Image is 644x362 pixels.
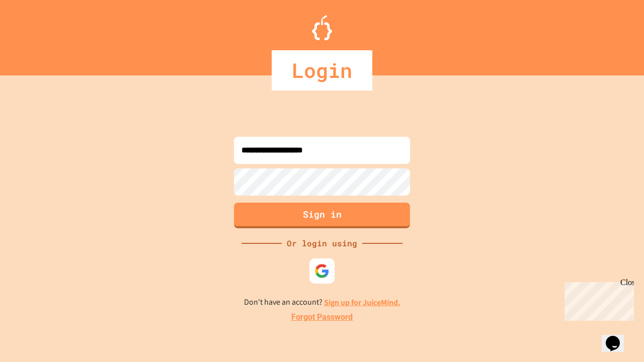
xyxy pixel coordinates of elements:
div: Or login using [282,237,362,249]
img: Logo.svg [312,15,332,40]
a: Sign up for JuiceMind. [324,297,400,308]
a: Forgot Password [291,311,353,323]
p: Don't have an account? [244,296,400,309]
iframe: chat widget [602,322,634,352]
button: Sign in [234,203,410,228]
iframe: chat widget [560,278,634,321]
div: Login [272,50,372,90]
img: google-icon.svg [314,263,330,279]
div: Chat with us now!Close [4,4,69,64]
